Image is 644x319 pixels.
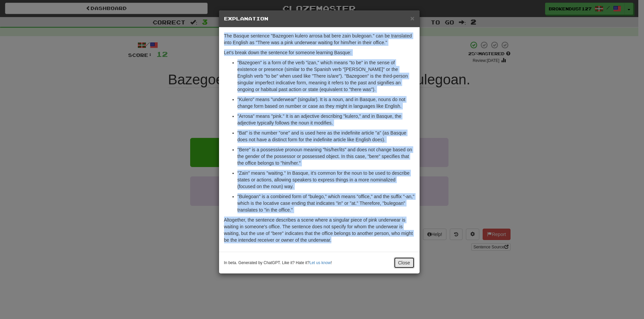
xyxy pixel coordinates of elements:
small: In beta. Generated by ChatGPT. Like it? Hate it? ! [224,260,332,266]
a: Let us know [310,260,331,265]
span: × [410,14,414,22]
p: The Basque sentence "Bazegoen kulero arrosa bat bere zain bulegoan." can be translated into Engli... [224,32,415,46]
p: "Bere" is a possessive pronoun meaning "his/her/its" and does not change based on the gender of t... [237,146,415,166]
p: "Bulegoan" is a combined form of "bulego," which means "office," and the suffix "-an," which is t... [237,193,415,213]
p: "Kulero" means "underwear" (singular). It is a noun, and in Basque, nouns do not change form base... [237,96,415,109]
p: "Zain" means "waiting." In Basque, it's common for the noun to be used to describe states or acti... [237,170,415,190]
button: Close [410,15,414,22]
p: "Bat" is the number "one" and is used here as the indefinite article "a" (as Basque does not have... [237,130,415,143]
p: Let's break down the sentence for someone learning Basque: [224,49,415,56]
p: Altogether, the sentence describes a scene where a singular piece of pink underwear is waiting in... [224,217,415,243]
p: "Arrosa" means "pink." It is an adjective describing "kulero," and in Basque, the adjective typic... [237,113,415,126]
h5: Explanation [224,15,415,22]
button: Close [394,257,415,268]
p: "Bazegoen" is a form of the verb "izan," which means "to be" in the sense of existence or presenc... [237,59,415,93]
